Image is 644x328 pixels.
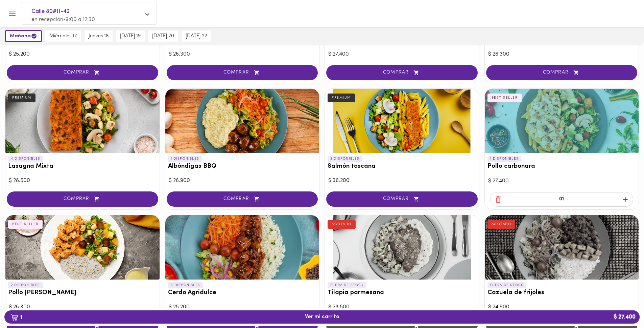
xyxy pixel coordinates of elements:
div: AGOTADO [487,220,516,229]
div: $ 28.500 [328,303,476,311]
h3: Pollo [PERSON_NAME] [8,289,157,296]
span: COMPRAR [335,70,469,76]
div: PREMIUM [328,94,355,102]
span: Calle 80#11-42 [31,7,140,16]
div: $ 26.300 [169,50,316,58]
p: 4 DISPONIBLES [8,156,43,162]
span: [DATE] 19 [120,33,141,39]
button: COMPRAR [7,191,158,207]
button: [DATE] 19 [116,30,145,42]
div: PREMIUM [8,94,35,102]
button: COMPRAR [326,191,478,207]
div: Albóndigas BBQ [165,89,319,153]
span: COMPRAR [175,196,310,202]
div: BEST SELLER [8,220,43,229]
p: FUERA DE STOCK [328,282,366,288]
button: 1Ver mi carrito$ 27.400 [4,310,640,324]
div: $ 25.200 [169,303,316,311]
span: Ver mi carrito [305,314,339,320]
iframe: Messagebird Livechat Widget [605,289,637,321]
span: COMPRAR [335,196,469,202]
div: $ 24.900 [488,303,636,311]
button: COMPRAR [326,65,478,80]
button: mañana [5,30,42,42]
div: Cerdo Agridulce [165,215,319,280]
button: jueves 18 [85,30,113,42]
h3: Cazuela de frijoles [487,289,636,296]
button: COMPRAR [7,65,158,80]
h3: Pollo carbonara [487,163,636,170]
button: [DATE] 22 [182,30,211,42]
span: COMPRAR [15,70,150,76]
button: COMPRAR [167,191,318,207]
p: 1 DISPONIBLES [487,156,522,162]
span: COMPRAR [175,70,310,76]
p: FUERA DE STOCK [487,282,526,288]
p: 5 DISPONIBLES [168,282,203,288]
span: COMPRAR [15,196,150,202]
div: $ 25.200 [9,50,156,58]
span: jueves 18 [89,33,109,39]
button: Menu [4,5,21,22]
span: [DATE] 22 [186,33,207,39]
p: 2 DISPONIBLES [8,282,43,288]
span: en recepción • 9:00 a 12:30 [31,17,95,22]
div: $ 27.400 [488,177,636,185]
div: Lasagna Mixta [5,89,160,153]
span: miércoles 17 [49,33,77,39]
div: Salmón toscana [325,89,479,153]
span: mañana [10,33,37,39]
button: miércoles 17 [45,30,81,42]
h3: Salmón toscana [328,163,476,170]
h3: Lasagna Mixta [8,163,157,170]
h3: Cerdo Agridulce [168,289,317,296]
button: [DATE] 20 [148,30,178,42]
button: COMPRAR [167,65,318,80]
div: $ 27.400 [328,50,476,58]
div: $ 26.300 [488,50,636,58]
span: [DATE] 20 [152,33,174,39]
div: Tilapia parmesana [325,215,479,280]
p: 01 [559,196,564,203]
span: COMPRAR [495,70,629,76]
div: $ 36.200 [328,177,476,185]
div: Cazuela de frijoles [485,215,639,280]
div: Pollo Tikka Massala [5,215,160,280]
p: 1 DISPONIBLES [168,156,202,162]
h3: Albóndigas BBQ [168,163,317,170]
button: COMPRAR [486,65,638,80]
b: 1 [6,313,26,322]
div: AGOTADO [328,220,356,229]
p: 3 DISPONIBLES [328,156,362,162]
img: cart.png [10,314,18,321]
div: $ 26.300 [9,303,156,311]
div: $ 26.900 [169,177,316,185]
h3: Tilapia parmesana [328,289,476,296]
div: BEST SELLER [487,94,522,102]
div: Pollo carbonara [485,89,639,153]
div: $ 28.500 [9,177,156,185]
